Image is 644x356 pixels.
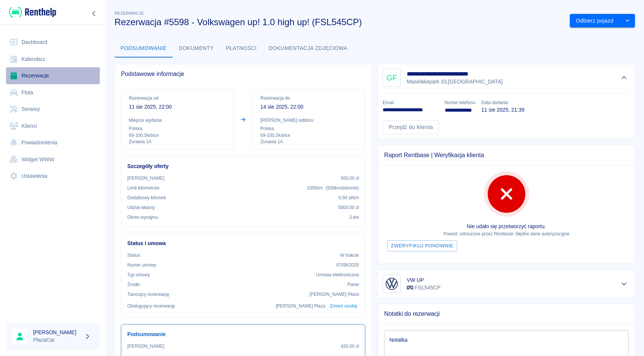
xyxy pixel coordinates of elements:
[127,204,155,211] p: Udział własny
[114,39,173,58] button: Podsumowanie
[127,185,159,191] p: Limit kilometrów
[339,194,359,201] p: 0,50 zł /km
[6,118,100,135] a: Klienci
[407,276,440,284] h6: VW UP
[127,291,169,298] p: Tworzący rezerwację
[127,214,158,221] p: Okres wynajmu
[33,329,81,336] h6: [PERSON_NAME]
[260,125,357,132] p: Polska
[341,175,359,182] p: 500,00 zł
[6,51,100,68] a: Kalendarz
[349,214,359,221] p: 3 dni
[6,34,100,51] a: Dashboard
[618,73,630,83] button: Ukryj szczegóły
[129,103,226,111] p: 11 sie 2025, 22:00
[260,95,357,101] p: Rezerwacja do
[129,95,226,101] p: Rezerwacja od
[260,117,357,124] p: [PERSON_NAME] odbioru
[6,101,100,118] a: Serwisy
[383,99,439,106] p: Email
[384,230,629,237] p: Powód: odrzucone przez Rentbase: błędne dane autoryzacyjne
[33,336,81,344] p: PlazaCar
[326,185,359,191] span: ( 500 km dziennie )
[9,6,56,18] img: Renthelp logo
[445,99,475,106] p: Numer telefonu
[481,99,524,106] p: Data dodania
[129,132,226,139] p: 69-100 , Słubice
[348,281,359,288] p: Panel
[129,139,226,145] p: Żurawia 1A
[127,175,164,182] p: [PERSON_NAME]
[383,120,439,134] a: Przejdź do klienta
[307,185,359,191] p: 1500 km
[6,67,100,84] a: Rezerwacje
[114,17,564,27] h3: Rezerwacja #5598 - Volkswagen up! 1.0 high up! (FSL545CP)
[260,103,357,111] p: 14 sie 2025, 22:00
[384,276,399,291] img: Image
[570,14,620,28] button: Odbierz pojazd
[407,284,440,292] p: FSL545CP
[129,117,226,124] p: Miejsce wydania
[384,310,629,318] span: Notatki do rezerwacji
[127,252,140,259] p: Status
[407,78,503,86] p: Maselakepark 33 , [GEOGRAPHIC_DATA]
[127,330,359,338] h6: Podsumowanie
[384,151,629,159] span: Raport Rentbase | Weryfikacja klienta
[260,139,357,145] p: Żurawia 1A
[618,279,630,289] button: Pokaż szczegóły
[620,14,635,28] button: drop-down
[384,223,629,230] p: Nie udało się przetworzyć raportu.
[6,168,100,185] a: Ustawienia
[260,132,357,139] p: 69-100 , Słubice
[127,281,140,288] p: Żrodło
[310,291,359,298] p: [PERSON_NAME] Płaza
[173,39,220,58] button: Dokumenty
[127,343,164,350] p: [PERSON_NAME]
[114,11,144,15] span: Rezerwacje
[383,69,401,87] div: GF
[6,134,100,151] a: Powiadomienia
[220,39,263,58] button: Płatności
[328,301,359,312] button: Zmień osobę
[338,204,359,211] p: 5000,00 zł
[127,239,359,247] h6: Status i umowa
[316,271,359,278] p: Umowa elektroniczna
[129,125,226,132] p: Polska
[276,303,325,309] p: [PERSON_NAME] Płaza
[121,70,365,78] span: Podstawowe informacje
[340,252,359,259] p: W trakcie
[6,6,56,18] a: Renthelp logo
[127,162,359,170] h6: Szczegóły oferty
[387,240,457,252] button: Zweryfikuj ponownie
[341,343,359,350] p: 420,00 zł
[127,194,166,201] p: Dodatkowy kilometr
[481,106,524,114] p: 11 sie 2025, 21:39
[6,151,100,168] a: Widget WWW
[263,39,354,58] button: Dokumentacja zdjęciowa
[127,271,150,278] p: Typ umowy
[127,303,175,309] p: Obsługujący rezerwację
[6,84,100,101] a: Flota
[336,262,359,268] p: 67/08/2025
[127,262,156,268] p: Numer umowy
[89,9,100,18] button: Zwiń nawigację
